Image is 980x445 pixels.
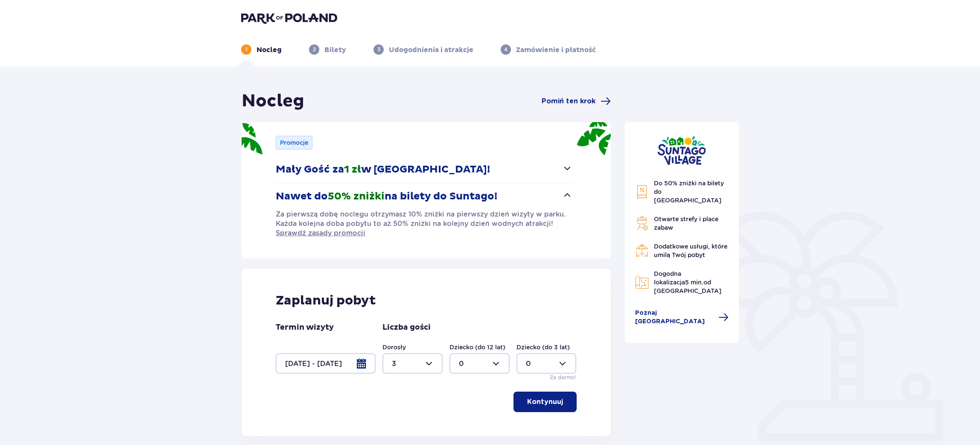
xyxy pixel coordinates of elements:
a: Poznaj [GEOGRAPHIC_DATA] [635,309,729,326]
span: 50% zniżki [328,190,385,203]
p: 1 [245,46,248,53]
div: 1Nocleg [241,44,282,55]
label: Dziecko (do 3 lat) [516,343,570,351]
img: Restaurant Icon [635,244,649,258]
h1: Nocleg [242,91,304,112]
p: Nawet do na bilety do Suntago! [276,190,497,203]
p: Mały Gość za w [GEOGRAPHIC_DATA]! [276,163,490,176]
div: Nawet do50% zniżkina bilety do Suntago! [276,210,572,238]
p: 3 [377,46,380,53]
label: Dorosły [382,343,406,351]
p: Liczba gości [382,322,431,333]
p: 2 [313,46,316,53]
div: 3Udogodnienia i atrakcje [373,44,473,55]
img: Suntago Village [657,136,706,165]
p: Promocje [280,138,308,147]
button: Kontynuuj [513,392,577,412]
a: Sprawdź zasady promocji [276,228,365,238]
div: 2Bilety [309,44,346,55]
span: 5 min. [685,279,703,286]
p: 4 [504,46,507,53]
img: Discount Icon [635,185,649,199]
span: Pomiń ten krok [542,97,595,106]
p: Za darmo! [550,374,576,381]
p: Nocleg [257,45,282,55]
span: 1 zł [344,163,361,176]
img: Grill Icon [635,217,649,230]
p: Udogodnienia i atrakcje [389,45,473,55]
p: Zaplanuj pobyt [276,293,376,309]
span: Do 50% zniżki na bilety do [GEOGRAPHIC_DATA] [654,180,724,204]
span: Dodatkowe usługi, które umilą Twój pobyt [654,243,727,258]
button: Nawet do50% zniżkina bilety do Suntago! [276,183,572,210]
p: Zamówienie i płatność [516,45,596,55]
img: Park of Poland logo [241,12,337,24]
a: Pomiń ten krok [542,96,611,106]
button: Mały Gość za1 złw [GEOGRAPHIC_DATA]! [276,156,572,183]
p: Termin wizyty [276,322,334,333]
p: Kontynuuj [527,397,563,407]
img: Map Icon [635,275,649,289]
span: Poznaj [GEOGRAPHIC_DATA] [635,309,714,326]
p: Za pierwszą dobę noclegu otrzymasz 10% zniżki na pierwszy dzień wizyty w parku. Każda kolejna dob... [276,210,572,238]
label: Dziecko (do 12 lat) [449,343,505,351]
span: Dogodna lokalizacja od [GEOGRAPHIC_DATA] [654,270,721,294]
span: Otwarte strefy i place zabaw [654,216,718,231]
div: 4Zamówienie i płatność [501,44,596,55]
p: Bilety [324,45,346,55]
